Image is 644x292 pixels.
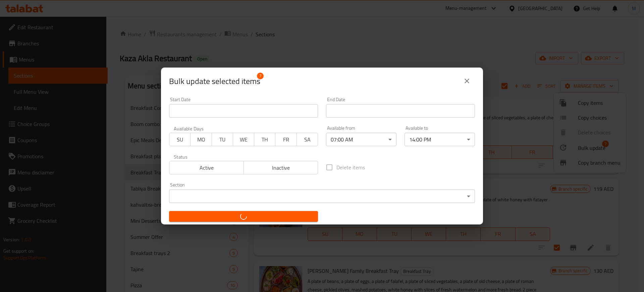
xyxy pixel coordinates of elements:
span: Selected items count [169,76,260,87]
div: 14:00 PM [405,133,475,146]
button: TH [254,133,275,146]
span: Active [172,163,241,173]
button: SA [297,133,318,146]
button: TU [212,133,233,146]
span: Inactive [247,163,316,173]
button: MO [190,133,212,146]
div: 07:00 AM [326,133,396,146]
button: Inactive [244,161,318,174]
button: Active [169,161,244,174]
span: WE [236,135,252,144]
div: ​ [169,190,475,203]
button: SU [169,133,191,146]
button: close [459,73,475,89]
button: WE [233,133,254,146]
span: SA [300,135,315,144]
span: Delete items [336,163,365,171]
span: TH [257,135,273,144]
button: FR [275,133,297,146]
span: TU [215,135,230,144]
span: 7 [257,73,264,79]
span: FR [278,135,294,144]
span: MO [193,135,209,144]
span: SU [172,135,188,144]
